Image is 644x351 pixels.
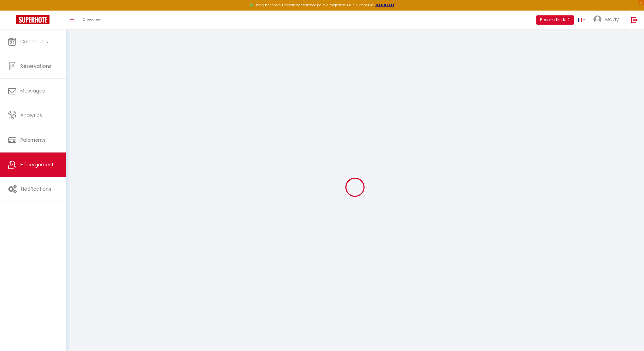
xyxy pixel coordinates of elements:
[20,112,42,119] span: Analytics
[20,137,46,143] span: Paiements
[16,15,49,24] img: Super Booking
[605,16,619,23] span: Mady
[20,38,48,45] span: Calendriers
[375,3,394,7] a: >>> ICI <<<<
[20,161,54,168] span: Hébergement
[631,16,638,23] img: logout
[536,15,574,25] button: Besoin d'aide ?
[20,87,45,94] span: Messages
[78,11,105,29] a: Chercher
[21,186,51,192] span: Notifications
[82,16,101,22] span: Chercher
[589,11,626,29] a: ... Mady
[20,63,52,69] span: Réservations
[593,15,602,24] img: ...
